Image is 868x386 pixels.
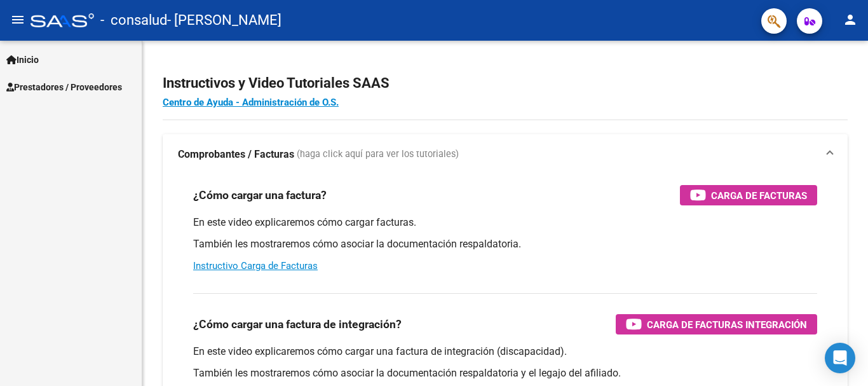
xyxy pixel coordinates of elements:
span: Carga de Facturas [711,188,807,203]
span: Prestadores / Proveedores [6,80,122,94]
strong: Comprobantes / Facturas [178,148,294,162]
span: Inicio [6,53,39,67]
h3: ¿Cómo cargar una factura de integración? [193,315,402,333]
p: En este video explicaremos cómo cargar una factura de integración (discapacidad). [193,345,817,359]
span: (haga click aquí para ver los tutoriales) [297,148,459,162]
button: Carga de Facturas Integración [616,314,817,334]
p: También les mostraremos cómo asociar la documentación respaldatoria y el legajo del afiliado. [193,366,817,380]
span: Carga de Facturas Integración [647,317,807,333]
p: En este video explicaremos cómo cargar facturas. [193,216,817,230]
div: Open Intercom Messenger [825,343,855,373]
button: Carga de Facturas [680,185,817,205]
a: Instructivo Carga de Facturas [193,260,318,272]
h2: Instructivos y Video Tutoriales SAAS [163,71,848,95]
a: Centro de Ayuda - Administración de O.S. [163,97,339,108]
p: También les mostraremos cómo asociar la documentación respaldatoria. [193,237,817,251]
h3: ¿Cómo cargar una factura? [193,186,327,204]
mat-expansion-panel-header: Comprobantes / Facturas (haga click aquí para ver los tutoriales) [163,134,848,175]
mat-icon: person [843,12,858,27]
span: - consalud [100,6,167,34]
span: - [PERSON_NAME] [167,6,281,34]
mat-icon: menu [10,12,25,27]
